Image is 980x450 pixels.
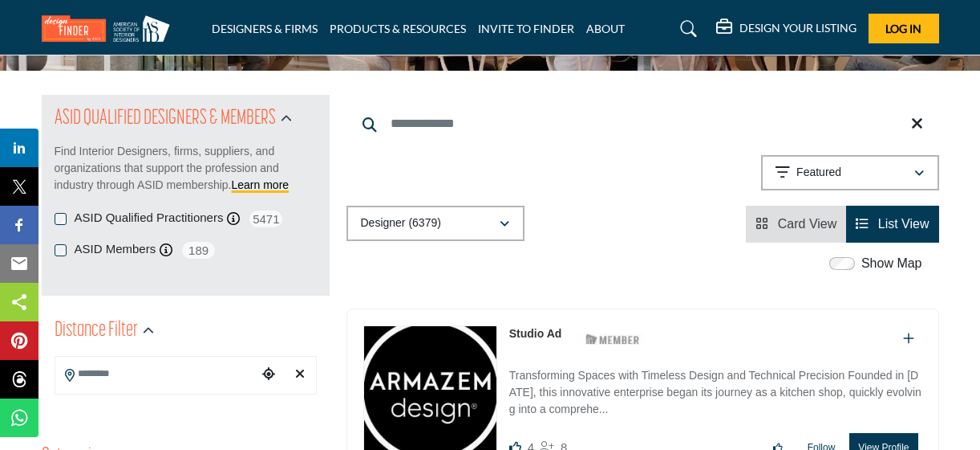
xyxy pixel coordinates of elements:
[878,217,929,231] span: List View
[55,143,317,194] p: Find Interior Designers, firms, suppliers, and organizations that support the profession and indu...
[509,325,562,342] p: Studio Ad
[55,213,67,225] input: ASID Qualified Practitioners checkbox
[509,358,922,421] a: Transforming Spaces with Timeless Design and Technical Precision Founded in [DATE], this innovati...
[257,358,280,392] div: Choose your current location
[856,217,929,231] a: View List
[330,22,466,35] a: PRODUCTS & RESOURCES
[716,19,856,39] div: DESIGN YOUR LISTING
[746,206,846,243] li: Card View
[761,155,939,190] button: Featured
[180,240,217,260] span: 189
[75,209,224,227] label: ASID Qualified Practitioners
[665,16,707,42] a: Search
[739,21,856,35] h5: DESIGN YOUR LISTING
[346,104,939,143] input: Search Keyword
[861,254,922,273] label: Show Map
[288,358,311,392] div: Clear search location
[509,367,922,421] p: Transforming Spaces with Timeless Design and Technical Precision Founded in [DATE], this innovati...
[885,22,921,35] span: Log In
[796,165,841,181] p: Featured
[361,215,441,231] p: Designer (6379)
[212,22,318,35] a: DESIGNERS & FIRMS
[577,329,649,350] img: ASID Members Badge Icon
[248,209,284,229] span: 5471
[346,206,524,241] button: Designer (6379)
[903,332,914,346] a: Add To List
[509,327,562,340] a: Studio Ad
[55,317,138,346] h2: Distance Filter
[586,22,625,35] a: ABOUT
[869,14,939,43] button: Log In
[55,244,67,256] input: ASID Members checkbox
[755,217,836,231] a: View Card
[55,358,257,390] input: Search Location
[846,206,938,243] li: List View
[232,178,290,191] a: Learn more
[55,104,276,133] h2: ASID QUALIFIED DESIGNERS & MEMBERS
[478,22,574,35] a: INVITE TO FINDER
[75,240,156,259] label: ASID Members
[42,15,178,42] img: Site Logo
[778,217,837,231] span: Card View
